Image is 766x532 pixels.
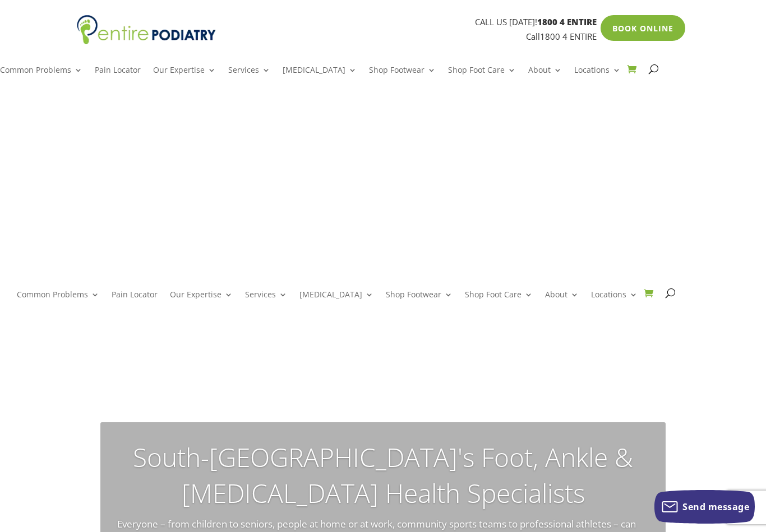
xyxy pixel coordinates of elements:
[574,66,621,90] a: Locations
[537,16,597,27] span: 1800 4 ENTIRE
[77,35,216,46] a: Entire Podiatry
[369,66,436,90] a: Shop Footwear
[228,66,270,90] a: Services
[77,15,216,44] img: logo (1)
[17,291,99,315] a: Common Problems
[153,66,216,90] a: Our Expertise
[216,30,597,44] p: Call
[112,291,158,315] a: Pain Locator
[386,291,453,315] a: Shop Footwear
[95,66,141,90] a: Pain Locator
[682,501,749,513] span: Send message
[540,31,597,42] a: 1800 4 ENTIRE
[245,291,287,315] a: Services
[465,291,533,315] a: Shop Foot Care
[528,66,562,90] a: About
[591,291,638,315] a: Locations
[133,440,633,510] a: South-[GEOGRAPHIC_DATA]'s Foot, Ankle & [MEDICAL_DATA] Health Specialists
[545,291,579,315] a: About
[170,291,233,315] a: Our Expertise
[299,291,373,315] a: [MEDICAL_DATA]
[448,66,516,90] a: Shop Foot Care
[283,66,357,90] a: [MEDICAL_DATA]
[601,15,685,41] a: Book Online
[216,15,597,30] p: CALL US [DATE]!
[654,490,755,524] button: Send message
